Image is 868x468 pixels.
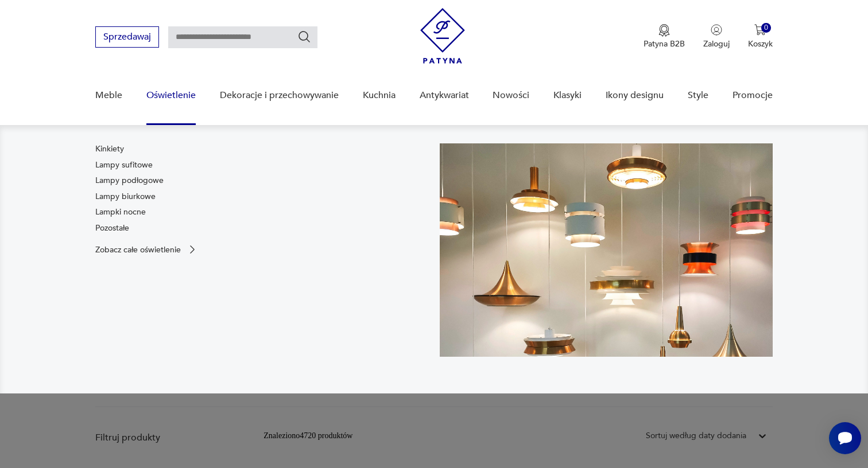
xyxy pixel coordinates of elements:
img: Ikonka użytkownika [711,24,722,36]
a: Oświetlenie [146,73,196,118]
p: Patyna B2B [644,38,685,49]
a: Nowości [493,73,529,118]
a: Lampy biurkowe [95,191,156,202]
a: Ikony designu [606,73,664,118]
a: Sprzedawaj [95,34,159,42]
a: Lampy podłogowe [95,175,164,186]
a: Dekoracje i przechowywanie [220,73,339,118]
img: Ikona medalu [658,24,670,37]
a: Kuchnia [363,73,396,118]
a: Kinkiety [95,143,124,155]
img: Ikona koszyka [754,24,766,36]
a: Pozostałe [95,223,129,234]
div: 0 [761,23,771,33]
a: Klasyki [553,73,582,118]
button: 0Koszyk [748,24,773,49]
button: Szukaj [297,30,311,44]
p: Zobacz całe oświetlenie [95,246,181,253]
p: Koszyk [748,38,773,49]
iframe: Smartsupp widget button [829,422,861,454]
img: a9d990cd2508053be832d7f2d4ba3cb1.jpg [440,143,773,357]
a: Zobacz całe oświetlenie [95,244,198,255]
a: Ikona medaluPatyna B2B [644,24,685,49]
a: Meble [95,73,122,118]
a: Promocje [733,73,773,118]
button: Zaloguj [703,24,730,49]
p: Zaloguj [703,38,730,49]
a: Lampy sufitowe [95,159,153,171]
button: Patyna B2B [644,24,685,49]
button: Sprzedawaj [95,26,159,48]
a: Style [688,73,708,118]
a: Antykwariat [420,73,469,118]
a: Lampki nocne [95,206,146,218]
img: Patyna - sklep z meblami i dekoracjami vintage [420,8,465,64]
